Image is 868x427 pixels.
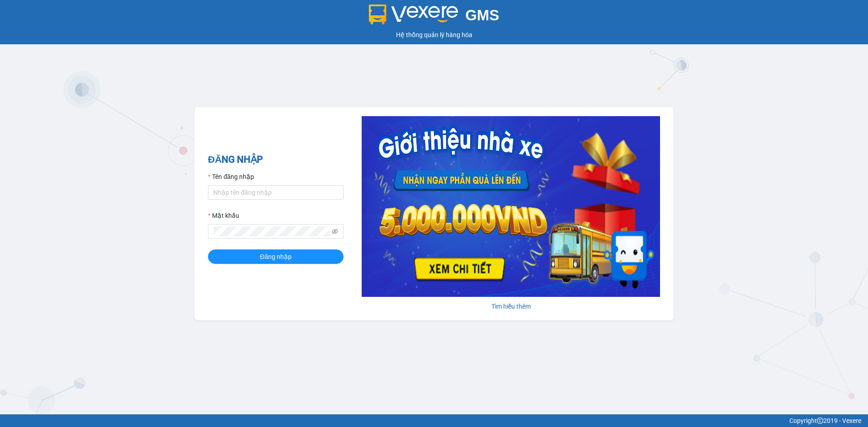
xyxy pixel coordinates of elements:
input: Mật khẩu [213,226,330,236]
div: Hệ thống quản lý hàng hóa [2,30,866,40]
h2: ĐĂNG NHẬP [208,152,344,167]
span: Đăng nhập [260,252,292,262]
div: Copyright 2019 - Vexere [7,416,861,426]
img: banner-0 [362,116,660,297]
span: copyright [817,418,823,424]
img: logo 2 [369,5,458,24]
label: Mật khẩu [208,211,239,221]
button: Đăng nhập [208,249,344,264]
span: eye-invisible [332,228,338,235]
a: GMS [369,14,500,21]
input: Tên đăng nhập [208,185,344,200]
div: Tìm hiểu thêm [362,301,660,311]
span: GMS [465,7,499,23]
label: Tên đăng nhập [208,172,254,182]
